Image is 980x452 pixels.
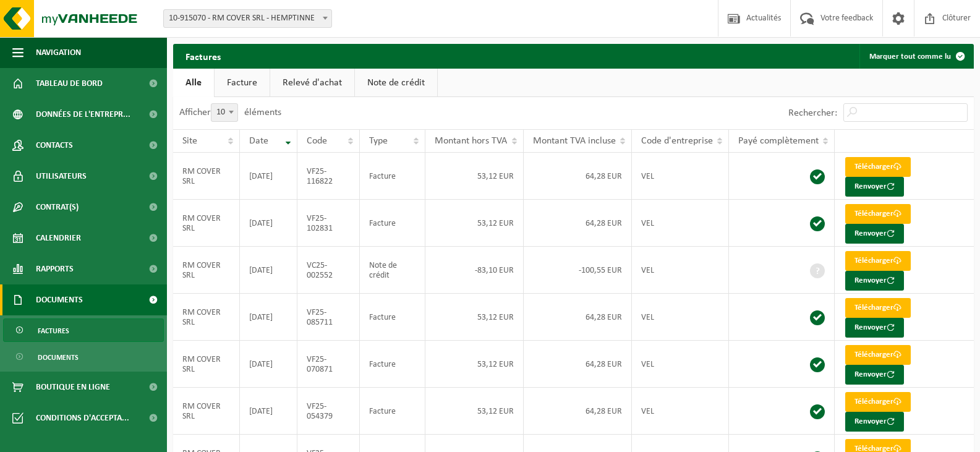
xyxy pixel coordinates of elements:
td: RM COVER SRL [173,200,240,247]
td: [DATE] [240,153,297,200]
td: VEL [632,200,729,247]
td: RM COVER SRL [173,294,240,341]
h2: Factures [173,44,233,68]
span: Utilisateurs [36,161,87,192]
button: Renvoyer [845,412,904,432]
td: VC25-002552 [297,247,360,294]
td: VEL [632,341,729,388]
td: 53,12 EUR [425,200,524,247]
span: Date [249,136,268,146]
td: [DATE] [240,200,297,247]
a: Facture [215,69,270,97]
span: Montant TVA incluse [533,136,616,146]
span: 10-915070 - RM COVER SRL - HEMPTINNE [164,10,331,27]
td: RM COVER SRL [173,153,240,200]
td: [DATE] [240,341,297,388]
span: Documents [38,346,79,369]
span: Boutique en ligne [36,372,110,403]
td: RM COVER SRL [173,341,240,388]
td: VEL [632,388,729,435]
td: Facture [360,388,425,435]
a: Note de crédit [355,69,437,97]
span: Navigation [36,37,81,68]
td: 64,28 EUR [524,294,633,341]
span: Type [369,136,388,146]
span: Contacts [36,130,73,161]
button: Renvoyer [845,318,904,338]
span: Données de l'entrepr... [36,99,130,130]
td: -83,10 EUR [425,247,524,294]
button: Renvoyer [845,271,904,291]
td: [DATE] [240,388,297,435]
td: Facture [360,200,425,247]
td: RM COVER SRL [173,247,240,294]
button: Renvoyer [845,365,904,385]
td: VF25-070871 [297,341,360,388]
td: 64,28 EUR [524,388,633,435]
td: VEL [632,294,729,341]
td: Facture [360,294,425,341]
span: Payé complètement [738,136,819,146]
td: 53,12 EUR [425,294,524,341]
a: Télécharger [845,392,911,412]
a: Télécharger [845,345,911,365]
span: Tableau de bord [36,68,103,99]
td: [DATE] [240,294,297,341]
span: 10 [211,104,237,121]
button: Marquer tout comme lu [859,44,973,69]
td: [DATE] [240,247,297,294]
span: Documents [36,284,83,315]
td: VEL [632,153,729,200]
td: 53,12 EUR [425,341,524,388]
td: 53,12 EUR [425,388,524,435]
a: Télécharger [845,157,911,177]
td: -100,55 EUR [524,247,633,294]
a: Documents [3,345,164,369]
span: Code d'entreprise [641,136,713,146]
td: Note de crédit [360,247,425,294]
span: Rapports [36,254,74,284]
button: Renvoyer [845,177,904,197]
td: VEL [632,247,729,294]
a: Relevé d'achat [270,69,354,97]
td: 53,12 EUR [425,153,524,200]
td: 64,28 EUR [524,341,633,388]
span: Code [307,136,327,146]
a: Alle [173,69,214,97]
td: 64,28 EUR [524,200,633,247]
td: RM COVER SRL [173,388,240,435]
td: VF25-116822 [297,153,360,200]
span: Montant hors TVA [435,136,507,146]
a: Télécharger [845,204,911,224]
span: Contrat(s) [36,192,79,223]
span: Calendrier [36,223,81,254]
a: Télécharger [845,298,911,318]
td: VF25-085711 [297,294,360,341]
td: Facture [360,153,425,200]
a: Factures [3,318,164,342]
span: 10-915070 - RM COVER SRL - HEMPTINNE [163,9,332,28]
td: Facture [360,341,425,388]
td: VF25-054379 [297,388,360,435]
label: Afficher éléments [179,108,281,117]
span: Conditions d'accepta... [36,403,129,433]
button: Renvoyer [845,224,904,244]
span: Factures [38,319,69,343]
td: 64,28 EUR [524,153,633,200]
span: Site [182,136,197,146]
td: VF25-102831 [297,200,360,247]
a: Télécharger [845,251,911,271]
label: Rechercher: [788,108,837,118]
span: 10 [211,103,238,122]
